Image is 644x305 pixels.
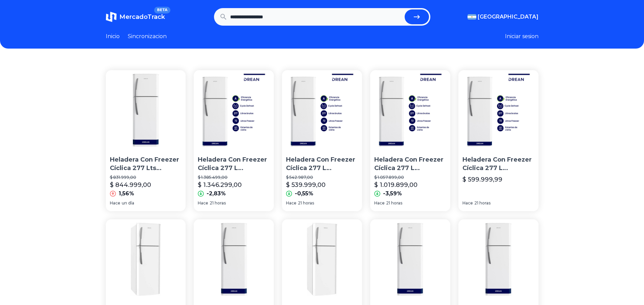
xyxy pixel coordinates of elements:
span: Hace [374,200,385,206]
span: 21 horas [210,200,226,206]
img: Heladera Drean 277 Litros Con Freezer Blanca [106,219,186,299]
img: Heladera Drean 277 Litros Con Freezer Blanca [282,219,362,299]
img: Heladera Con Freezer Cíclica 277 Lts Blanca Drean Hdr280f00b [106,70,186,150]
img: Heladera Con Freezer Cíclica 277 L Blanca Drean - Hdr280f50b [370,70,450,150]
p: $ 844.999,00 [110,180,151,190]
span: Hace [286,200,296,206]
p: $ 542.987,00 [286,175,358,180]
img: Heladera Con Freezer Cíclica 277 L Blanca Drean - Hdr280f50b [282,70,362,150]
img: Argentina [468,14,476,20]
p: $ 539.999,00 [286,180,326,190]
img: Heladera Con Freezer Cíclica 277 L Blanca Drean - Hdr280f50b [458,70,539,150]
button: [GEOGRAPHIC_DATA] [468,13,539,21]
p: Heladera Con Freezer Cíclica 277 L [PERSON_NAME] - Hdr280f50b [462,156,534,172]
p: Heladera Con Freezer Cíclica 277 L [PERSON_NAME] - Hdr280f50b [198,156,270,172]
p: -2,83% [207,190,226,198]
p: $ 1.385.499,00 [198,175,270,180]
p: $ 599.999,99 [462,175,502,184]
p: $ 831.999,00 [110,175,182,180]
span: 21 horas [298,200,314,206]
p: $ 1.019.899,00 [374,180,418,190]
span: MercadoTrack [119,13,165,21]
img: MercadoTrack [106,11,117,22]
img: Heladera Drean Hdr280f50b Blanca 277 Litros Ciclica [458,219,539,299]
a: Sincronizacion [128,32,167,40]
p: -0,55% [295,190,313,198]
a: Heladera Con Freezer Cíclica 277 L Blanca Drean - Hdr280f50bHeladera Con Freezer Cíclica 277 L [P... [370,70,450,211]
a: MercadoTrackBETA [106,11,165,22]
a: Heladera Con Freezer Cíclica 277 Lts Blanca Drean Hdr280f00bHeladera Con Freezer Cíclica 277 Lts ... [106,70,186,211]
a: Heladera Con Freezer Cíclica 277 L Blanca Drean - Hdr280f50bHeladera Con Freezer Cíclica 277 L [P... [458,70,539,211]
a: Inicio [106,32,120,40]
span: 21 horas [386,200,402,206]
p: Heladera Con Freezer Cíclica 277 Lts [PERSON_NAME] Hdr280f00b [110,156,182,172]
span: Hace [198,200,208,206]
img: Heladera Drean Hdr280f50b Blanca 277 Litros Ciclica [370,219,450,299]
img: Heladera Drean Hdr280f50b Blanca 277 Litros Ciclica [194,219,274,299]
span: BETA [154,7,170,13]
span: 21 horas [474,200,491,206]
p: Heladera Con Freezer Cíclica 277 L [PERSON_NAME] - Hdr280f50b [374,156,446,172]
a: Heladera Con Freezer Cíclica 277 L Blanca Drean - Hdr280f50bHeladera Con Freezer Cíclica 277 L [P... [282,70,362,211]
a: Heladera Con Freezer Cíclica 277 L Blanca Drean - Hdr280f50bHeladera Con Freezer Cíclica 277 L [P... [194,70,274,211]
p: $ 1.346.299,00 [198,180,242,190]
p: -3,59% [383,190,402,198]
p: Heladera Con Freezer Cíclica 277 L [PERSON_NAME] - Hdr280f50b [286,156,358,172]
button: Iniciar sesion [505,32,539,40]
img: Heladera Con Freezer Cíclica 277 L Blanca Drean - Hdr280f50b [194,70,274,150]
span: [GEOGRAPHIC_DATA] [478,13,539,21]
p: 1,56% [119,190,134,198]
span: Hace [110,200,120,206]
p: $ 1.057.899,00 [374,175,446,180]
span: Hace [462,200,473,206]
span: un día [122,200,134,206]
